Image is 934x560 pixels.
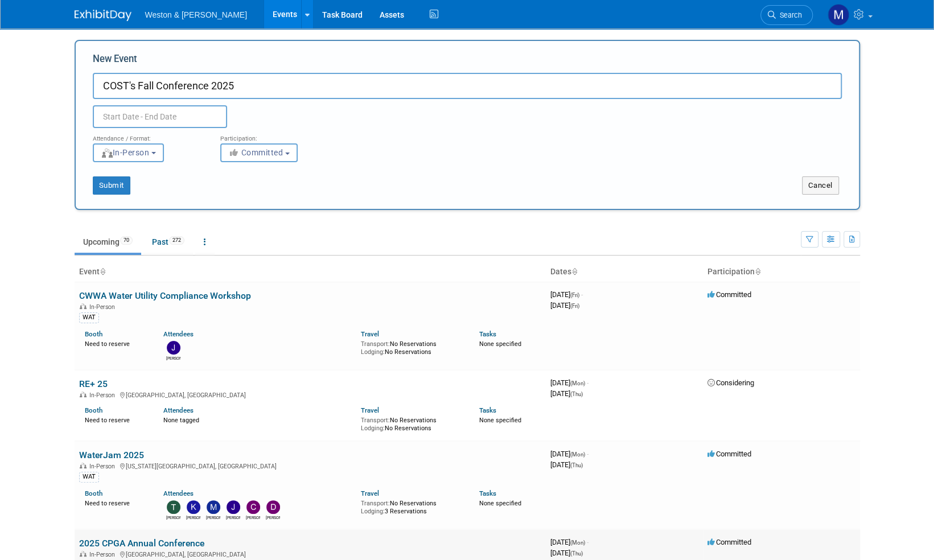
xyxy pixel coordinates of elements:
[89,392,118,399] span: In-Person
[570,462,583,468] span: (Thu)
[266,500,280,514] img: David Black
[361,406,379,414] a: Travel
[79,378,108,389] a: RE+ 25
[79,290,251,301] a: CWWA Water Utility Compliance Workshop
[361,489,379,497] a: Travel
[760,5,813,25] a: Search
[546,262,703,282] th: Dates
[79,549,541,558] div: [GEOGRAPHIC_DATA], [GEOGRAPHIC_DATA]
[79,390,541,399] div: [GEOGRAPHIC_DATA], [GEOGRAPHIC_DATA]
[79,312,99,323] div: WAT
[85,338,147,348] div: Need to reserve
[79,472,99,482] div: WAT
[80,551,87,557] img: In-Person Event
[85,414,147,425] div: Need to reserve
[85,497,147,508] div: Need to reserve
[550,290,583,299] span: [DATE]
[550,450,589,458] span: [DATE]
[80,392,87,397] img: In-Person Event
[479,489,496,497] a: Tasks
[361,340,390,348] span: Transport:
[776,11,802,19] span: Search
[550,549,583,557] span: [DATE]
[828,4,849,26] img: Mary Ann Trujillo
[169,236,184,245] span: 272
[206,514,220,521] div: Margaret McCarthy
[80,303,87,309] img: In-Person Event
[143,231,193,253] a: Past272
[227,500,240,514] img: Jason Gillespie
[93,143,164,162] button: In-Person
[570,451,585,458] span: (Mon)
[79,461,541,470] div: [US_STATE][GEOGRAPHIC_DATA], [GEOGRAPHIC_DATA]
[228,148,283,157] span: Committed
[79,538,204,549] a: 2025 CPGA Annual Conference
[246,500,260,514] img: Charles Gant
[93,73,842,99] input: Name of Trade Show / Conference
[755,267,760,276] a: Sort by Participation Type
[75,231,141,253] a: Upcoming70
[101,148,150,157] span: In-Person
[163,330,194,338] a: Attendees
[570,550,583,557] span: (Thu)
[167,341,180,355] img: John Jolls
[80,463,87,468] img: In-Person Event
[570,540,585,546] span: (Mon)
[187,500,200,514] img: Kevin MacKinnon
[93,105,227,128] input: Start Date - End Date
[93,52,137,70] label: New Event
[85,406,102,414] a: Booth
[166,355,180,361] div: John Jolls
[93,176,130,195] button: Submit
[587,538,589,546] span: -
[479,406,496,414] a: Tasks
[89,463,118,470] span: In-Person
[361,417,390,424] span: Transport:
[186,514,200,521] div: Kevin MacKinnon
[246,514,260,521] div: Charles Gant
[570,391,583,397] span: (Thu)
[550,460,583,469] span: [DATE]
[85,330,102,338] a: Booth
[166,514,180,521] div: Tony Zerilli
[93,128,203,143] div: Attendance / Format:
[220,143,298,162] button: Committed
[361,497,462,515] div: No Reservations 3 Reservations
[707,450,751,458] span: Committed
[163,414,352,425] div: None tagged
[707,290,751,299] span: Committed
[707,378,754,387] span: Considering
[570,303,579,309] span: (Fri)
[479,340,521,348] span: None specified
[79,450,144,460] a: WaterJam 2025
[570,292,579,298] span: (Fri)
[167,500,180,514] img: Tony Zerilli
[707,538,751,546] span: Committed
[361,500,390,507] span: Transport:
[361,508,385,515] span: Lodging:
[550,389,583,398] span: [DATE]
[587,450,589,458] span: -
[207,500,220,514] img: Margaret McCarthy
[570,380,585,386] span: (Mon)
[550,378,589,387] span: [DATE]
[163,489,194,497] a: Attendees
[571,267,577,276] a: Sort by Start Date
[75,10,131,21] img: ExhibitDay
[361,348,385,356] span: Lodging:
[361,338,462,356] div: No Reservations No Reservations
[145,10,247,19] span: Weston & [PERSON_NAME]
[361,414,462,432] div: No Reservations No Reservations
[703,262,860,282] th: Participation
[581,290,583,299] span: -
[226,514,240,521] div: Jason Gillespie
[120,236,133,245] span: 70
[550,301,579,310] span: [DATE]
[220,128,331,143] div: Participation:
[89,551,118,558] span: In-Person
[361,425,385,432] span: Lodging:
[75,262,546,282] th: Event
[100,267,105,276] a: Sort by Event Name
[479,500,521,507] span: None specified
[85,489,102,497] a: Booth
